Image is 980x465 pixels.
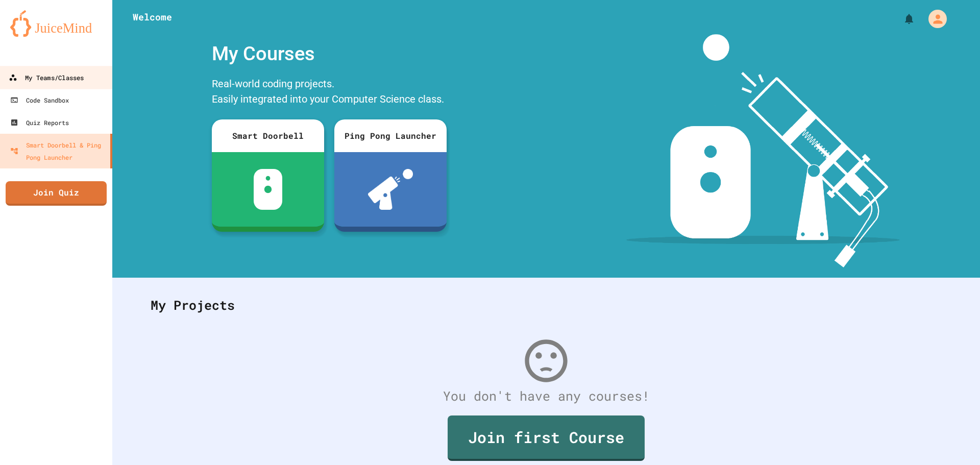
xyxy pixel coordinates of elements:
img: logo-orange.svg [10,10,102,37]
div: My Courses [207,34,452,74]
div: Ping Pong Launcher [334,119,447,152]
div: Real-world coding projects. Easily integrated into your Computer Science class. [207,74,452,112]
img: banner-image-my-projects.png [626,34,900,267]
div: You don't have any courses! [140,386,952,406]
div: My Notifications [884,10,918,28]
div: Smart Doorbell [212,119,324,152]
img: sdb-white.svg [254,169,283,210]
img: ppl-with-ball.png [368,169,413,210]
div: My Teams/Classes [9,71,84,84]
div: Smart Doorbell & Ping Pong Launcher [10,139,106,163]
div: My Account [918,7,949,31]
div: Quiz Reports [10,116,69,129]
a: Join first Course [448,415,645,461]
div: My Projects [140,285,952,325]
div: Code Sandbox [10,94,69,106]
a: Join Quiz [6,181,107,206]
